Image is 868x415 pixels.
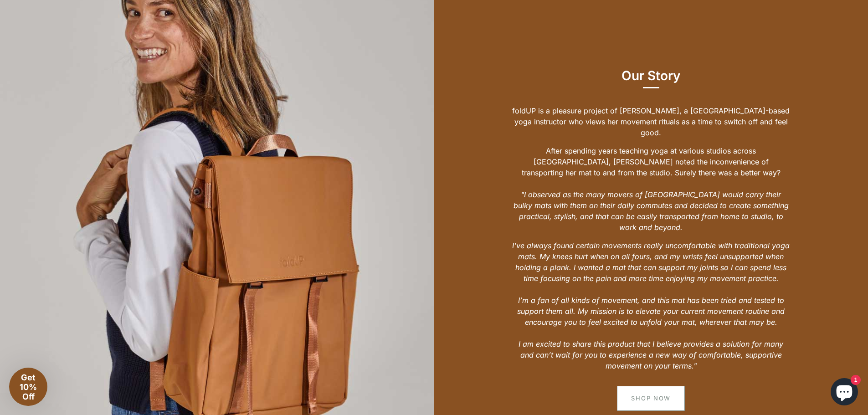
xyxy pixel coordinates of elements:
[512,105,790,138] p: foldUP is a pleasure project of [PERSON_NAME], a [GEOGRAPHIC_DATA]-based yoga instructor who view...
[512,68,790,88] h2: Our Story
[828,378,861,408] inbox-online-store-chat: Shopify online store chat
[617,386,685,410] a: Shop Now
[20,373,37,401] span: Get 10% Off
[9,368,47,406] div: Get 10% Off
[514,190,789,232] em: "I observed as the many movers of [GEOGRAPHIC_DATA] would carry their bulky mats with them on the...
[512,241,790,370] em: I've always found certain movements really uncomfortable with traditional yoga mats. My knees hur...
[512,145,790,233] p: After spending years teaching yoga at various studios across [GEOGRAPHIC_DATA], [PERSON_NAME] not...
